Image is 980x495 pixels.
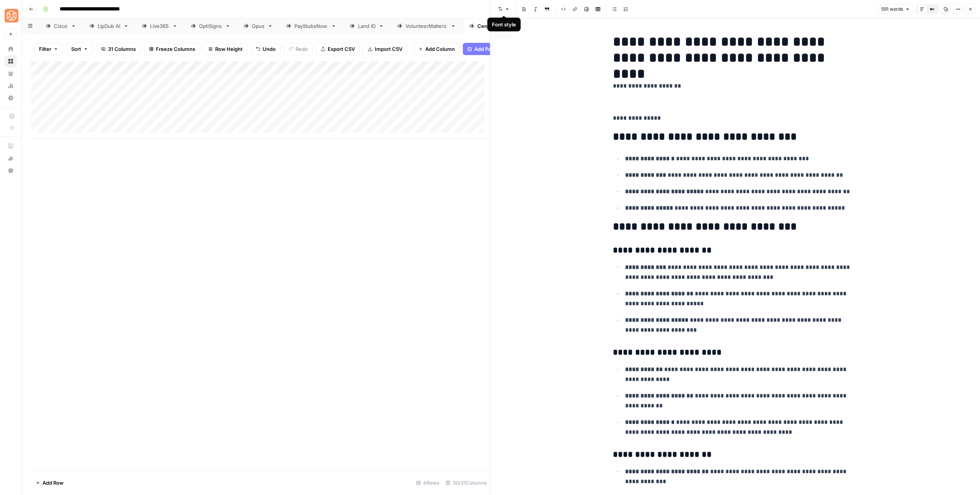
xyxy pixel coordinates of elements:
button: Redo [284,43,313,55]
button: Workspace: SimpleTiger [5,6,17,25]
span: Sort [71,45,81,53]
span: Export CSV [328,45,355,53]
button: Filter [34,43,63,55]
a: LipDub AI [83,18,135,34]
a: Browse [5,55,17,67]
button: Export CSV [316,43,360,55]
button: Row Height [203,43,248,55]
button: Add Power Agent [463,43,521,55]
a: Cisco [39,18,83,34]
span: Row Height [215,45,243,53]
span: Add Row [42,479,64,487]
span: Add Power Agent [474,45,516,53]
div: Font style [492,21,516,28]
a: Live365 [135,18,184,34]
span: Filter [39,45,51,53]
button: Add Column [413,43,460,55]
div: Cisco [54,22,68,30]
a: PayStubsNow [279,18,343,34]
button: Sort [66,43,93,55]
button: Help + Support [5,164,17,177]
button: Import CSV [363,43,407,55]
span: 31 Columns [108,45,136,53]
button: Add Row [31,477,68,489]
button: Undo [251,43,281,55]
button: Freeze Columns [144,43,200,55]
span: Freeze Columns [156,45,195,53]
span: Add Column [425,45,455,53]
div: VolunteerMatters [405,22,448,30]
div: PayStubsNow [294,22,328,30]
div: 30/31 Columns [443,477,490,489]
div: Opus [252,22,265,30]
a: Your Data [5,67,17,80]
a: Settings [5,92,17,104]
a: Opus [237,18,279,34]
div: LipDub AI [98,22,120,30]
div: 4 Rows [413,477,443,489]
span: Undo [263,45,276,53]
div: OptiSigns [199,22,222,30]
a: OptiSigns [184,18,237,34]
button: 591 words [878,4,913,14]
span: 591 words [881,6,903,13]
button: What's new? [5,152,17,164]
a: Centerbase [462,18,521,34]
span: Redo [296,45,308,53]
div: Centerbase [477,22,506,30]
div: Land ID [358,22,376,30]
a: VolunteerMatters [390,18,462,34]
img: SimpleTiger Logo [5,9,18,23]
button: 31 Columns [96,43,141,55]
a: Home [5,43,17,55]
span: Import CSV [375,45,402,53]
a: Land ID [343,18,390,34]
a: Usage [5,80,17,92]
div: Live365 [150,22,169,30]
a: AirOps Academy [5,140,17,152]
